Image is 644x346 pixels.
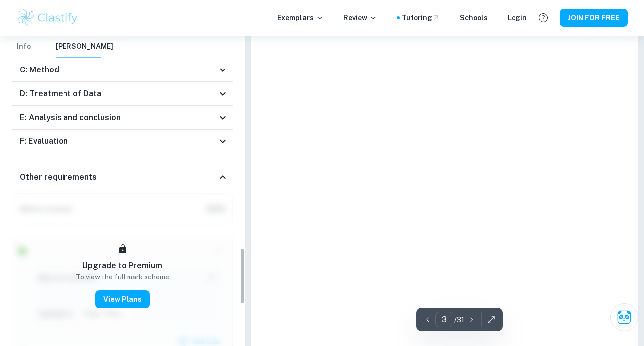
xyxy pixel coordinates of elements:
[56,36,113,58] button: [PERSON_NAME]
[12,82,233,106] div: D: Treatment of Data
[95,290,150,308] button: View Plans
[343,12,377,23] p: Review
[12,106,233,130] div: E: Analysis and conclusion
[12,130,233,153] div: F: Evaluation
[20,171,97,183] h6: Other requirements
[20,112,121,124] h6: E: Analysis and conclusion
[610,303,638,331] button: Ask Clai
[16,8,79,28] img: Clastify logo
[508,12,527,23] a: Login
[460,12,488,23] a: Schools
[12,161,233,193] div: Other requirements
[560,9,628,27] button: JOIN FOR FREE
[20,64,59,76] h6: C: Method
[454,314,464,325] p: / 31
[12,58,233,82] div: C: Method
[20,88,101,100] h6: D: Treatment of Data
[277,12,323,23] p: Exemplars
[12,36,36,58] button: Info
[76,272,169,282] p: To view the full mark scheme
[402,12,440,23] a: Tutoring
[20,136,68,147] h6: F: Evaluation
[82,260,162,272] h6: Upgrade to Premium
[535,9,552,26] button: Help and Feedback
